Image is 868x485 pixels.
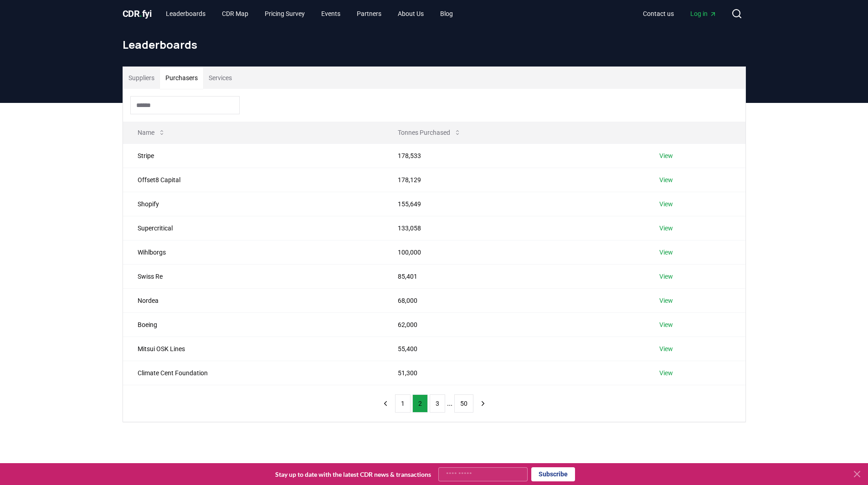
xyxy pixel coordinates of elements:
button: Tonnes Purchased [390,123,468,142]
a: Log in [683,5,724,22]
button: 1 [395,394,411,413]
a: Pricing Survey [257,5,312,22]
a: Leaderboards [159,5,213,22]
a: View [659,344,673,353]
a: View [659,199,673,209]
td: 155,649 [383,192,645,216]
td: 178,129 [383,168,645,192]
span: CDR fyi [123,8,152,19]
a: Events [314,5,348,22]
a: View [659,296,673,305]
li: ... [447,398,452,409]
a: Contact us [636,5,681,22]
a: Partners [349,5,389,22]
td: Stripe [123,143,383,168]
a: CDR.fyi [123,7,152,20]
a: View [659,175,673,184]
td: Swiss Re [123,264,383,288]
h1: Leaderboards [123,37,746,52]
button: next page [475,394,491,413]
td: Offset8 Capital [123,168,383,192]
td: Boeing [123,312,383,337]
span: Log in [690,9,717,18]
span: . [139,8,142,19]
a: View [659,224,673,233]
td: 62,000 [383,312,645,337]
button: 3 [430,394,445,413]
td: 55,400 [383,337,645,361]
button: 50 [454,394,473,413]
td: Mitsui OSK Lines [123,337,383,361]
nav: Main [636,5,724,22]
td: 178,533 [383,143,645,168]
nav: Main [159,5,460,22]
a: View [659,320,673,329]
a: About Us [390,5,431,22]
a: View [659,248,673,257]
td: Supercritical [123,216,383,240]
a: CDR Map [215,5,256,22]
a: Blog [433,5,460,22]
button: Name [130,123,173,142]
button: Purchasers [160,67,203,89]
button: 2 [412,394,428,413]
button: Services [203,67,237,89]
a: View [659,368,673,378]
a: View [659,272,673,281]
a: View [659,151,673,160]
td: Nordea [123,288,383,312]
td: 85,401 [383,264,645,288]
button: Suppliers [123,67,160,89]
td: 100,000 [383,240,645,264]
td: Wihlborgs [123,240,383,264]
td: 68,000 [383,288,645,312]
td: Shopify [123,192,383,216]
td: 51,300 [383,361,645,385]
td: 133,058 [383,216,645,240]
button: previous page [378,394,393,413]
td: Climate Cent Foundation [123,361,383,385]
